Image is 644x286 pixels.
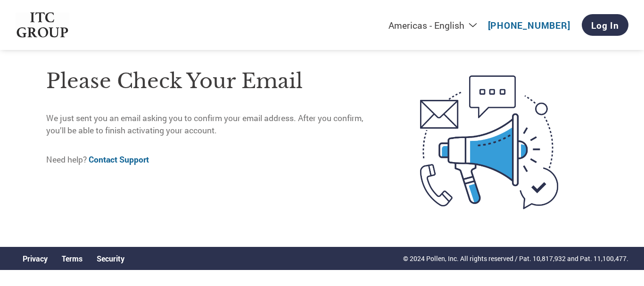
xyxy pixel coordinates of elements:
h1: Please check your email [46,66,380,97]
a: Security [97,253,124,263]
p: © 2024 Pollen, Inc. All rights reserved / Pat. 10,817,932 and Pat. 11,100,477. [403,253,628,263]
img: open-email [380,58,598,226]
img: ITC Group [16,12,69,38]
p: We just sent you an email asking you to confirm your email address. After you confirm, you’ll be ... [46,112,380,137]
a: Terms [62,253,83,263]
a: Contact Support [89,154,149,165]
a: [PHONE_NUMBER] [488,19,570,31]
a: Privacy [23,253,48,263]
p: Need help? [46,154,380,166]
a: Log In [582,14,628,36]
